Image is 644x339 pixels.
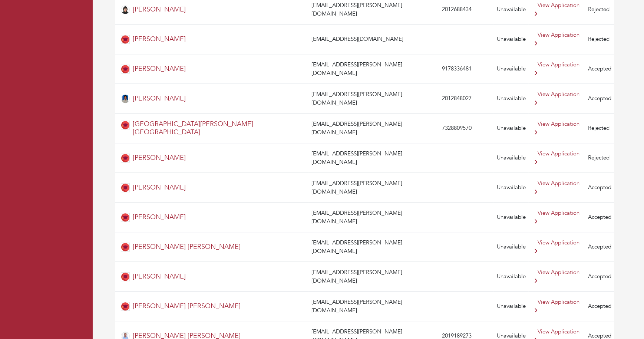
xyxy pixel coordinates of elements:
[532,120,579,136] a: View Application
[121,94,130,103] img: passport%20size%20photo_page-0001_11zon.jpg
[439,54,494,84] td: 9178336481
[133,94,186,103] a: [PERSON_NAME]
[133,153,186,162] a: [PERSON_NAME]
[494,262,529,292] td: Unavailable
[532,61,579,77] a: View Application
[532,90,579,106] a: View Application
[585,203,614,232] td: Accepted
[308,173,439,203] td: [EMAIL_ADDRESS][PERSON_NAME][DOMAIN_NAME]
[532,150,579,166] a: View Application
[121,5,130,14] img: A323609CB7EC02AC561DEBC2691D5229.jpg
[585,292,614,321] td: Accepted
[532,180,579,195] a: View Application
[133,119,253,137] a: [GEOGRAPHIC_DATA][PERSON_NAME][GEOGRAPHIC_DATA]
[121,121,130,129] img: Student-Icon-6b6867cbad302adf8029cb3ecf392088beec6a544309a027beb5b4b4576828a8.png
[585,54,614,84] td: Accepted
[133,183,186,192] a: [PERSON_NAME]
[585,143,614,173] td: Rejected
[133,213,186,222] a: [PERSON_NAME]
[308,54,439,84] td: [EMAIL_ADDRESS][PERSON_NAME][DOMAIN_NAME]
[121,213,130,222] img: Student-Icon-6b6867cbad302adf8029cb3ecf392088beec6a544309a027beb5b4b4576828a8.png
[585,84,614,113] td: Accepted
[133,5,186,14] a: [PERSON_NAME]
[133,34,186,44] a: [PERSON_NAME]
[532,269,579,284] a: View Application
[439,113,494,143] td: 7328809570
[308,24,439,54] td: [EMAIL_ADDRESS][DOMAIN_NAME]
[133,272,186,281] a: [PERSON_NAME]
[494,292,529,321] td: Unavailable
[585,173,614,203] td: Accepted
[308,84,439,113] td: [EMAIL_ADDRESS][PERSON_NAME][DOMAIN_NAME]
[494,173,529,203] td: Unavailable
[308,262,439,292] td: [EMAIL_ADDRESS][PERSON_NAME][DOMAIN_NAME]
[308,292,439,321] td: [EMAIL_ADDRESS][PERSON_NAME][DOMAIN_NAME]
[532,1,579,17] a: View Application
[121,243,130,251] img: Student-Icon-6b6867cbad302adf8029cb3ecf392088beec6a544309a027beb5b4b4576828a8.png
[494,113,529,143] td: Unavailable
[308,232,439,262] td: [EMAIL_ADDRESS][PERSON_NAME][DOMAIN_NAME]
[494,54,529,84] td: Unavailable
[585,24,614,54] td: Rejected
[308,143,439,173] td: [EMAIL_ADDRESS][PERSON_NAME][DOMAIN_NAME]
[133,64,186,73] a: [PERSON_NAME]
[121,183,130,192] img: Student-Icon-6b6867cbad302adf8029cb3ecf392088beec6a544309a027beb5b4b4576828a8.png
[133,302,241,311] a: [PERSON_NAME] [PERSON_NAME]
[494,232,529,262] td: Unavailable
[121,302,130,311] img: Student-Icon-6b6867cbad302adf8029cb3ecf392088beec6a544309a027beb5b4b4576828a8.png
[308,113,439,143] td: [EMAIL_ADDRESS][PERSON_NAME][DOMAIN_NAME]
[585,232,614,262] td: Accepted
[585,262,614,292] td: Accepted
[494,84,529,113] td: Unavailable
[532,31,579,47] a: View Application
[121,35,130,44] img: Student-Icon-6b6867cbad302adf8029cb3ecf392088beec6a544309a027beb5b4b4576828a8.png
[121,65,130,73] img: Student-Icon-6b6867cbad302adf8029cb3ecf392088beec6a544309a027beb5b4b4576828a8.png
[439,84,494,113] td: 2012848027
[121,272,130,281] img: Student-Icon-6b6867cbad302adf8029cb3ecf392088beec6a544309a027beb5b4b4576828a8.png
[133,242,241,251] a: [PERSON_NAME] [PERSON_NAME]
[532,298,579,314] a: View Application
[308,203,439,232] td: [EMAIL_ADDRESS][PERSON_NAME][DOMAIN_NAME]
[494,203,529,232] td: Unavailable
[532,209,579,225] a: View Application
[532,239,579,255] a: View Application
[494,143,529,173] td: Unavailable
[585,113,614,143] td: Rejected
[494,24,529,54] td: Unavailable
[121,154,130,162] img: Student-Icon-6b6867cbad302adf8029cb3ecf392088beec6a544309a027beb5b4b4576828a8.png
